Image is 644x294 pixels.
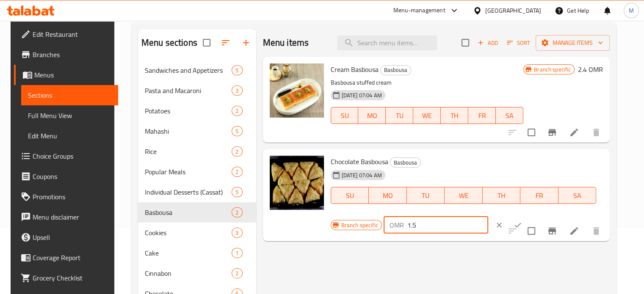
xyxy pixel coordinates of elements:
button: Manage items [536,35,610,51]
span: Coverage Report [33,253,111,263]
button: SA [496,107,523,124]
span: Individual Desserts (Cassat) [145,187,232,197]
span: Potatoes [145,106,232,116]
span: Select all sections [198,34,216,52]
span: Manage items [542,38,603,48]
a: Edit menu item [569,226,579,236]
button: TH [441,107,468,124]
a: Edit menu item [569,127,579,137]
input: Please enter price [407,217,488,234]
span: Edit Menu [28,131,111,141]
span: Branches [33,49,111,60]
button: Sort [505,36,532,49]
div: items [232,207,242,217]
span: Edit Restaurant [33,29,111,39]
button: clear [490,216,509,234]
button: Add [474,36,501,49]
button: WE [413,107,441,124]
span: Chocolate Basbousa [331,155,388,168]
span: Cinnabon [145,268,232,278]
div: Cookies3 [138,223,256,243]
span: [DATE] 07:04 AM [338,171,385,179]
span: Basbousa [381,65,411,75]
button: WE [445,187,483,204]
div: Cake1 [138,243,256,263]
span: TH [444,110,465,122]
button: Add section [236,33,256,53]
span: Promotions [33,192,111,202]
span: SU [334,110,355,122]
span: Cake [145,248,232,258]
div: Menu-management [393,5,445,16]
span: Grocery Checklist [33,273,111,283]
span: Coupons [33,171,111,181]
span: Sandwiches and Appetizers [145,65,232,75]
input: search [337,36,437,50]
span: M [629,6,634,15]
a: Grocery Checklist [14,268,118,288]
span: Sections [28,90,111,100]
a: Edit Restaurant [14,24,118,44]
span: MO [372,190,404,202]
a: Menu disclaimer [14,207,118,227]
span: Mahashi [145,126,232,136]
span: Choice Groups [33,151,111,161]
div: Popular Meals2 [138,162,256,182]
span: 3 [232,229,242,237]
a: Coverage Report [14,247,118,268]
span: 2 [232,148,242,156]
button: Branch-specific-item [542,221,562,241]
span: 1 [232,249,242,257]
div: Rice2 [138,141,256,162]
span: SU [334,190,365,202]
a: Sections [21,85,118,105]
span: Menu disclaimer [33,212,111,222]
span: FR [524,190,555,202]
div: Cinnabon2 [138,263,256,283]
div: Pasta and Macaroni3 [138,80,256,101]
img: Chocolate Basbousa [270,156,324,210]
h2: Menu items [263,36,309,49]
span: FR [472,110,492,122]
div: items [232,85,242,96]
a: Choice Groups [14,146,118,166]
div: items [232,268,242,278]
div: [GEOGRAPHIC_DATA] [485,6,541,15]
span: Cookies [145,228,232,238]
span: Pasta and Macaroni [145,85,232,96]
div: Potatoes2 [138,101,256,121]
span: Upsell [33,232,111,242]
p: Basbousa stuffed cream [331,77,524,88]
button: delete [586,122,606,143]
div: Popular Meals [145,167,232,177]
span: Sort sections [216,33,236,53]
a: Edit Menu [21,126,118,146]
span: WE [448,190,479,202]
span: Basbousa [390,158,420,168]
span: Sort [507,38,530,48]
span: Menus [34,70,111,80]
span: TH [486,190,517,202]
span: TU [410,190,442,202]
div: Basbousa2 [138,202,256,223]
span: Full Menu View [28,110,111,121]
span: [DATE] 07:04 AM [338,91,385,99]
span: 2 [232,168,242,176]
button: MO [369,187,407,204]
span: Rice [145,146,232,157]
button: SU [331,107,359,124]
span: Branch specific [338,221,381,229]
h6: 2.4 OMR [578,63,603,75]
span: SA [499,110,520,122]
div: Sandwiches and Appetizers5 [138,60,256,80]
span: 2 [232,107,242,115]
a: Promotions [14,187,118,207]
span: 5 [232,188,242,196]
span: 2 [232,269,242,278]
span: 5 [232,127,242,135]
